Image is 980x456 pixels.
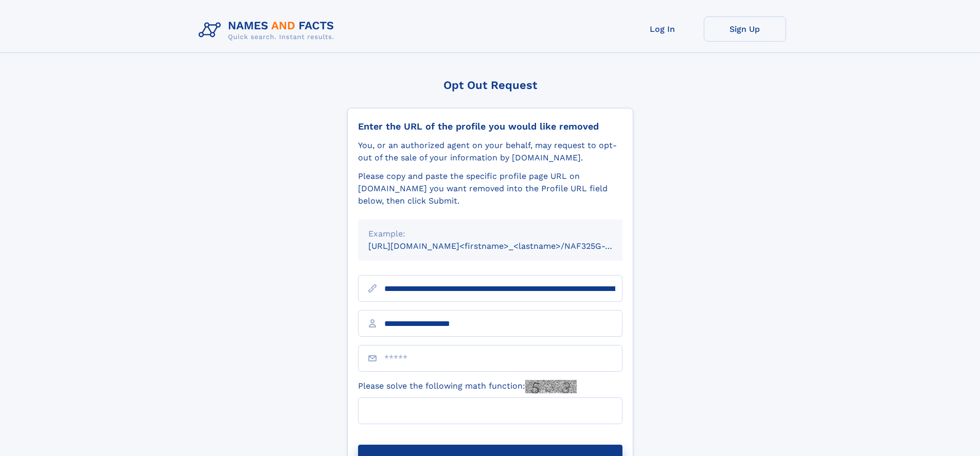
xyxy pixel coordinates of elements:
[368,228,612,240] div: Example:
[621,16,704,42] a: Log In
[704,16,786,42] a: Sign Up
[194,16,343,44] img: Logo Names and Facts
[358,380,577,393] label: Please solve the following math function:
[358,121,622,132] div: Enter the URL of the profile you would like removed
[347,79,633,92] div: Opt Out Request
[358,170,622,207] div: Please copy and paste the specific profile page URL on [DOMAIN_NAME] you want removed into the Pr...
[368,241,642,251] small: [URL][DOMAIN_NAME]<firstname>_<lastname>/NAF325G-xxxxxxxx
[358,139,622,164] div: You, or an authorized agent on your behalf, may request to opt-out of the sale of your informatio...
